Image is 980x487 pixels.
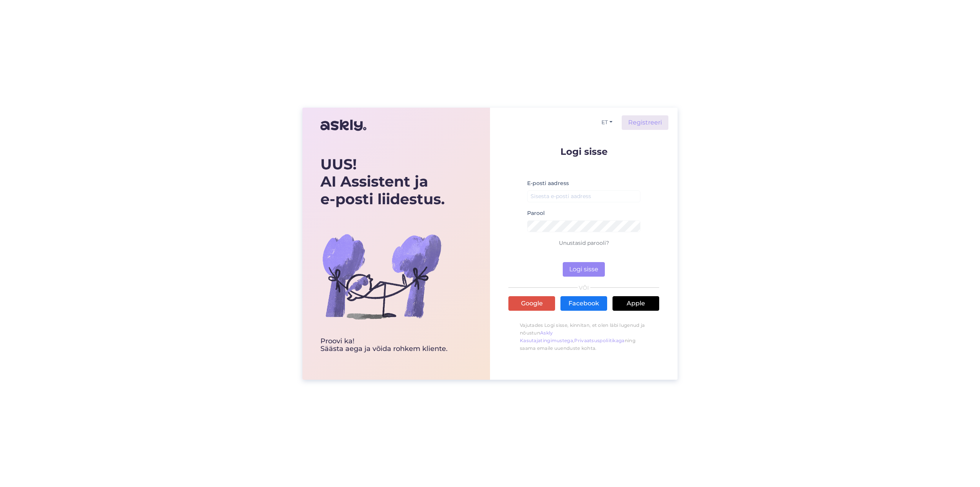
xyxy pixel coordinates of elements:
[320,116,366,134] img: Askly
[574,338,624,343] a: Privaatsuspoliitikaga
[320,156,448,208] div: UUS! AI Assistent ja e-posti liidestus.
[559,239,609,246] a: Unustasid parooli?
[527,179,569,187] label: E-posti aadress
[508,296,555,311] a: Google
[508,318,659,356] p: Vajutades Logi sisse, kinnitan, et olen läbi lugenud ja nõustun , ning saama emaile uuenduste kohta.
[563,262,605,277] button: Logi sisse
[520,330,573,343] a: Askly Kasutajatingimustega
[598,117,616,128] button: ET
[578,285,590,290] span: VÕI
[508,147,659,156] p: Logi sisse
[560,296,607,311] a: Facebook
[320,215,443,338] img: bg-askly
[612,296,659,311] a: Apple
[527,190,640,202] input: Sisesta e-posti aadress
[622,115,668,130] a: Registreeri
[320,338,448,353] div: Proovi ka! Säästa aega ja võida rohkem kliente.
[527,209,545,217] label: Parool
